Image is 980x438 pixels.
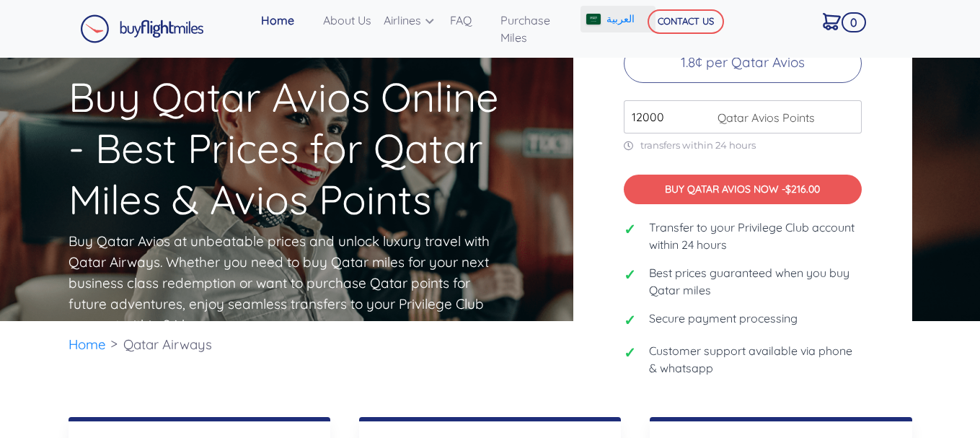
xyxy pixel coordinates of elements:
[378,6,444,35] a: Airlines
[823,13,841,30] img: Cart
[817,6,861,36] a: 0
[624,44,862,83] p: 1.8¢ per Qatar Avios
[317,6,378,35] a: About Us
[842,12,866,32] span: 0
[624,175,862,204] button: BUY QATAR AVIOS NOW -$216.00
[649,264,862,299] span: Best prices guaranteed when you buy Qatar miles
[69,336,106,353] a: Home
[624,139,862,152] p: transfers within 24 hours
[80,14,204,43] img: Buy Flight Miles Logo
[710,109,815,126] span: Qatar Avios Points
[586,14,601,25] img: Arabic
[649,310,798,327] span: Secure payment processing
[624,219,638,240] span: ✓
[80,11,204,47] a: Buy Flight Miles Logo
[444,6,495,35] a: FAQ
[116,321,219,368] li: Qatar Airways
[624,342,638,364] span: ✓
[624,310,638,331] span: ✓
[69,231,494,336] p: Buy Qatar Avios at unbeatable prices and unlock luxury travel with Qatar Airways. Whether you nee...
[581,6,655,32] a: العربية
[648,9,724,34] button: CONTACT US
[649,342,862,377] span: Customer support available via phone & whatsapp
[785,183,820,196] span: $216.00
[649,219,862,253] span: Transfer to your Privilege Club account within 24 hours
[255,6,317,35] a: Home
[606,12,635,27] span: العربية
[495,6,573,52] a: Purchase Miles
[624,264,638,286] span: ✓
